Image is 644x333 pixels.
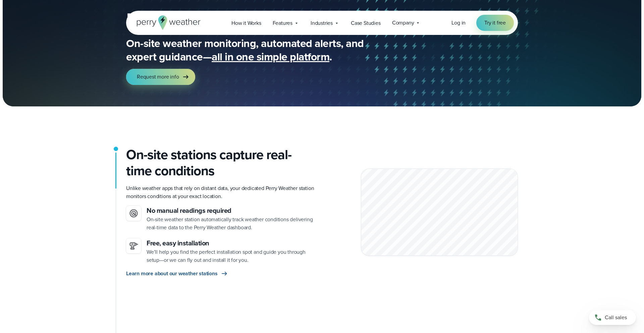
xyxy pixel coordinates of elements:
[345,16,386,30] a: Case Studies
[451,19,466,27] a: Log in
[589,310,636,325] a: Call sales
[605,314,627,322] span: Call sales
[137,73,179,81] span: Request more info
[392,19,414,27] span: Company
[126,184,317,200] p: Unlike weather apps that rely on distant data, your dedicated Perry Weather station monitors cond...
[273,19,292,27] span: Features
[147,216,317,232] p: On-site weather station automatically track weather conditions delivering real-time data to the P...
[126,270,218,278] span: Learn more about our weather stations
[226,16,267,30] a: How it Works
[126,270,228,278] a: Learn more about our weather stations
[311,19,333,27] span: Industries
[451,19,466,27] span: Log in
[212,49,329,65] span: all in one simple platform
[231,19,261,27] span: How it Works
[476,15,514,31] a: Try it free
[126,147,317,179] h2: On-site stations capture real-time conditions
[147,238,317,248] h3: Free, easy installation
[351,19,381,27] span: Case Studies
[147,248,317,264] p: We’ll help you find the perfect installation spot and guide you through setup—or we can fly out a...
[484,19,506,27] span: Try it free
[147,206,317,216] h3: No manual readings required
[126,37,394,63] p: On-site weather monitoring, automated alerts, and expert guidance— .
[126,10,417,31] h1: How Perry Weather Works
[126,69,195,85] a: Request more info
